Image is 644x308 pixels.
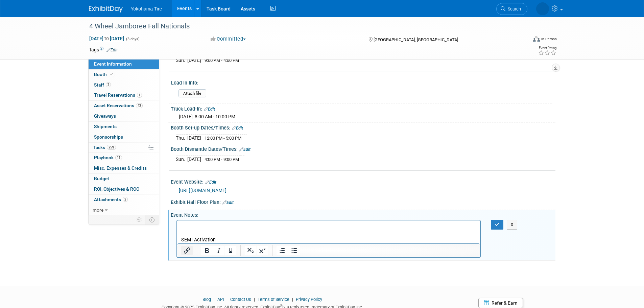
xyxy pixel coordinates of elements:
a: Edit [106,48,118,52]
div: Booth Dismantle Dates/Times: [171,144,555,153]
button: Underline [225,246,236,255]
span: 42 [136,103,143,108]
div: Booth Set-up Dates/Times: [171,123,555,132]
a: Blog [202,297,211,302]
span: Travel Reservations [94,92,142,98]
a: Terms of Service [258,297,289,302]
a: Booth [89,70,159,80]
span: Attachments [94,197,128,202]
td: [DATE] [187,134,201,141]
span: [GEOGRAPHIC_DATA], [GEOGRAPHIC_DATA] [374,37,458,42]
span: Event Information [94,61,132,67]
img: GEOFF DUNIVIN [536,2,549,15]
span: Giveaways [94,113,116,119]
a: ROI, Objectives & ROO [89,184,159,194]
img: ExhibitDay [89,6,123,13]
a: Privacy Policy [296,297,322,302]
span: | [212,297,216,302]
a: API [217,297,224,302]
div: Truck Load-In: [171,104,555,113]
button: Italic [213,246,224,255]
div: In-Person [541,37,557,42]
a: Refer & Earn [478,298,523,308]
div: Load In Info: [171,78,552,86]
button: Superscript [257,246,268,255]
div: Event Format [487,35,557,45]
span: 9:00 AM - 4:00 PM [205,58,239,63]
span: (3 days) [125,37,140,41]
a: Tasks25% [89,143,159,153]
span: Budget [94,176,109,181]
a: Budget [89,174,159,184]
a: Playbook11 [89,153,159,163]
span: Search [505,6,521,11]
a: Attachments2 [89,195,159,205]
a: Edit [232,126,243,131]
span: Shipments [94,124,117,129]
span: | [290,297,295,302]
span: Booth [94,72,115,77]
a: Misc. Expenses & Credits [89,163,159,173]
a: Edit [205,180,216,185]
span: Tasks [93,145,116,150]
div: Event Rating [538,46,556,50]
button: Numbered list [277,246,288,255]
span: 25% [107,145,116,150]
span: 12:00 PM - 5:00 PM [205,136,241,141]
span: 11 [115,155,122,160]
span: [DATE] [DATE] [89,35,124,42]
span: Yokohama Tire [131,6,162,11]
td: Personalize Event Tab Strip [134,215,145,224]
span: ROI, Objectives & ROO [94,186,139,192]
div: 4 Wheel Jamboree Fall Nationals [87,20,517,32]
div: Event Website: [171,177,555,186]
span: 2 [106,82,111,87]
a: Contact Us [230,297,251,302]
a: Edit [239,147,251,152]
span: 2 [123,197,128,202]
td: Sun. [176,56,187,64]
a: Search [496,3,527,15]
span: more [93,207,103,213]
span: 1 [137,93,142,98]
span: Playbook [94,155,122,160]
a: [URL][DOMAIN_NAME] [179,188,226,193]
div: Exhibit Hall Floor Plan: [171,197,555,206]
td: Thu. [176,134,187,141]
td: [DATE] [187,56,201,64]
a: Sponsorships [89,132,159,142]
a: Travel Reservations1 [89,90,159,100]
td: Toggle Event Tabs [145,215,159,224]
sup: ® [280,304,282,308]
td: Sun. [176,156,187,163]
span: | [252,297,257,302]
td: Tags [89,46,118,53]
a: Event Information [89,59,159,69]
span: Misc. Expenses & Credits [94,165,147,171]
a: Edit [222,200,234,205]
span: Asset Reservations [94,103,143,108]
a: Staff2 [89,80,159,90]
i: Booth reservation complete [110,72,113,76]
span: Staff [94,82,111,88]
iframe: Rich Text Area [177,220,480,243]
button: Subscript [245,246,256,255]
td: [DATE] [187,156,201,163]
button: X [507,220,518,230]
span: [DATE] 8:00 AM - 10:00 PM [179,114,235,119]
span: Sponsorships [94,134,123,140]
a: more [89,205,159,215]
div: Event Notes: [171,210,555,218]
a: Giveaways [89,111,159,121]
a: Asset Reservations42 [89,101,159,111]
span: to [103,36,110,41]
button: Committed [208,35,248,43]
a: Shipments [89,122,159,132]
button: Insert/edit link [181,246,193,255]
img: Format-Inperson.png [533,36,540,42]
button: Bold [201,246,213,255]
span: | [225,297,229,302]
span: 4:00 PM - 9:00 PM [205,157,239,162]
